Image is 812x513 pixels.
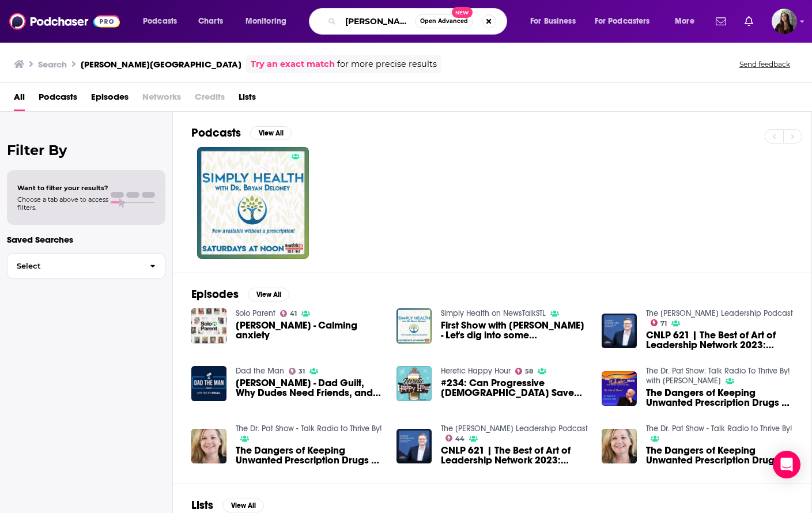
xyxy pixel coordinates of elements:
[602,429,637,464] img: The Dangers of Keeping Unwanted Prescription Drugs at Home-Ashley Schmidt and Sacha Pollard Deloney
[441,446,588,465] a: CNLP 621 | The Best of Art of Leadership Network 2023: Featuring N.T. Wright, Granger Smith, Dr. ...
[773,451,800,478] div: Open Intercom Messenger
[299,369,305,374] span: 31
[191,366,226,401] img: DR JOHN DELONEY - Dad Guilt, Why Dudes Need Friends, and It's Okay If You Think Parenting Is Boring
[772,9,797,34] span: Logged in as bnmartinn
[239,88,256,111] a: Lists
[191,12,230,31] a: Charts
[236,308,275,318] a: Solo Parent
[455,436,464,442] span: 44
[191,429,226,464] img: The Dangers of Keeping Unwanted Prescription Drugs at Home-Ashley Schmidt and Sacha Pollard Deloney
[341,12,415,31] input: Search podcasts, credits, & more...
[646,388,793,408] span: The Dangers of Keeping Unwanted Prescription Drugs at Home-[PERSON_NAME] and [PERSON_NAME]
[646,366,790,386] a: The Dr. Pat Show: Talk Radio To Thrive By! with Dr. Pat Baccili
[9,10,120,32] img: Podchaser - Follow, Share and Rate Podcasts
[280,310,297,317] a: 41
[289,368,305,375] a: 31
[236,378,383,398] span: [PERSON_NAME] - Dad Guilt, Why Dudes Need Friends, and It's Okay If You Think Parenting Is Boring
[396,308,432,344] a: First Show with Dr Bryan Deloney - Let's dig into some Methylene Blue!
[191,126,241,140] h2: Podcasts
[191,287,289,301] a: EpisodesView All
[740,12,758,31] a: Show notifications dropdown
[191,498,213,512] h2: Lists
[14,88,25,111] a: All
[420,18,468,24] span: Open Advanced
[191,498,264,512] a: ListsView All
[7,262,141,270] span: Select
[248,288,289,301] button: View All
[452,7,473,18] span: New
[441,366,511,376] a: Heretic Happy Hour
[396,429,432,464] img: CNLP 621 | The Best of Art of Leadership Network 2023: Featuring N.T. Wright, Granger Smith, Dr. ...
[441,378,588,398] span: #234: Can Progressive [DEMOGRAPHIC_DATA] Save America? with [PERSON_NAME], Dr. [PERSON_NAME], [PE...
[39,88,77,111] a: Podcasts
[191,308,226,344] img: Dr. John Deloney - Calming anxiety
[7,234,165,245] p: Saved Searches
[236,320,383,340] span: [PERSON_NAME] - Calming anxiety
[772,9,797,34] button: Show profile menu
[445,435,465,442] a: 44
[250,126,292,140] button: View All
[595,13,650,29] span: For Podcasters
[651,319,667,326] a: 71
[711,12,731,31] a: Show notifications dropdown
[515,368,534,375] a: 58
[195,88,225,111] span: Credits
[91,88,129,111] a: Episodes
[236,446,383,465] span: The Dangers of Keeping Unwanted Prescription Drugs at Home-[PERSON_NAME] and [PERSON_NAME]
[17,184,108,192] span: Want to filter your results?
[7,142,165,159] h2: Filter By
[236,366,284,376] a: Dad the Man
[441,446,588,465] span: CNLP 621 | The Best of Art of Leadership Network 2023: Featuring [PERSON_NAME], [PERSON_NAME], [P...
[142,88,181,111] span: Networks
[441,320,588,340] span: First Show with [PERSON_NAME] - Let's dig into some [MEDICAL_DATA]!
[675,13,694,29] span: More
[337,58,437,71] span: for more precise results
[646,330,793,350] span: CNLP 621 | The Best of Art of Leadership Network 2023: Featuring [PERSON_NAME], [PERSON_NAME], [P...
[602,371,637,406] img: The Dangers of Keeping Unwanted Prescription Drugs at Home-Ashley Schmidt and Sacha Pollard Deloney
[441,308,546,318] a: Simply Health on NewsTalkSTL
[646,388,793,408] a: The Dangers of Keeping Unwanted Prescription Drugs at Home-Ashley Schmidt and Sacha Pollard Deloney
[81,59,241,70] h3: [PERSON_NAME][GEOGRAPHIC_DATA]
[38,59,67,70] h3: Search
[736,59,794,69] button: Send feedback
[646,308,793,318] a: The Carey Nieuwhof Leadership Podcast
[135,12,192,31] button: open menu
[415,14,473,28] button: Open AdvancedNew
[236,320,383,340] a: Dr. John Deloney - Calming anxiety
[441,424,588,433] a: The Carey Nieuwhof Leadership Podcast
[246,13,286,29] span: Monitoring
[772,9,797,34] img: User Profile
[660,321,667,326] span: 71
[143,13,177,29] span: Podcasts
[191,126,292,140] a: PodcastsView All
[191,287,239,301] h2: Episodes
[320,8,518,35] div: Search podcasts, credits, & more...
[646,330,793,350] a: CNLP 621 | The Best of Art of Leadership Network 2023: Featuring N.T. Wright, Granger Smith, Dr. ...
[7,253,165,279] button: Select
[522,12,590,31] button: open menu
[198,13,223,29] span: Charts
[667,12,709,31] button: open menu
[251,58,335,71] a: Try an exact match
[236,446,383,465] a: The Dangers of Keeping Unwanted Prescription Drugs at Home-Ashley Schmidt and Sacha Pollard Deloney
[237,12,301,31] button: open menu
[602,314,637,349] img: CNLP 621 | The Best of Art of Leadership Network 2023: Featuring N.T. Wright, Granger Smith, Dr. ...
[646,424,792,433] a: The Dr. Pat Show - Talk Radio to Thrive By!
[290,311,297,316] span: 41
[646,446,793,465] a: The Dangers of Keeping Unwanted Prescription Drugs at Home-Ashley Schmidt and Sacha Pollard Deloney
[236,378,383,398] a: DR JOHN DELONEY - Dad Guilt, Why Dudes Need Friends, and It's Okay If You Think Parenting Is Boring
[396,366,432,401] img: #234: Can Progressive Christianity Save America? with John Fugelsang, Dr. Angela Parker, Stuart D...
[236,424,382,433] a: The Dr. Pat Show - Talk Radio to Thrive By!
